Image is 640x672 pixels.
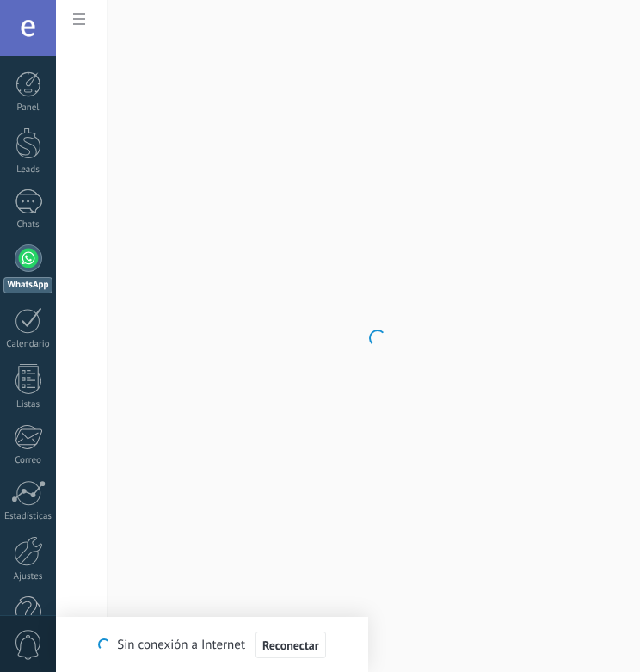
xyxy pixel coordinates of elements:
[3,164,53,176] div: Leads
[255,632,326,659] button: Reconectar
[3,399,53,410] div: Listas
[98,631,325,659] div: Sin conexión a Internet
[262,639,319,651] span: Reconectar
[3,455,53,466] div: Correo
[3,511,53,522] div: Estadísticas
[3,277,52,293] div: WhatsApp
[3,339,53,350] div: Calendario
[3,102,53,114] div: Panel
[3,219,53,231] div: Chats
[3,571,53,583] div: Ajustes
